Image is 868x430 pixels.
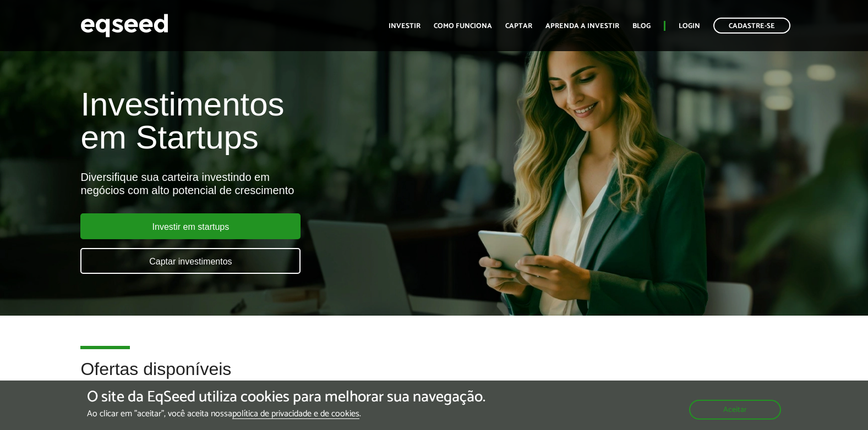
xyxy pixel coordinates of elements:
h1: Investimentos em Startups [80,88,498,154]
a: Aprenda a investir [545,23,619,30]
h2: Ofertas disponíveis [80,360,787,395]
h5: O site da EqSeed utiliza cookies para melhorar sua navegação. [87,389,485,406]
a: Cadastre-se [713,18,790,34]
a: Captar [505,23,532,30]
a: Login [679,23,700,30]
button: Aceitar [689,400,781,420]
a: Como funciona [434,23,492,30]
a: Captar investimentos [80,248,301,274]
div: Diversifique sua carteira investindo em negócios com alto potencial de crescimento [80,170,498,197]
a: política de privacidade e de cookies [232,410,359,419]
a: Investir [389,23,421,30]
img: EqSeed [80,11,168,40]
p: Ao clicar em "aceitar", você aceita nossa . [87,409,485,419]
a: Investir em startups [80,213,301,239]
a: Blog [632,23,651,30]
